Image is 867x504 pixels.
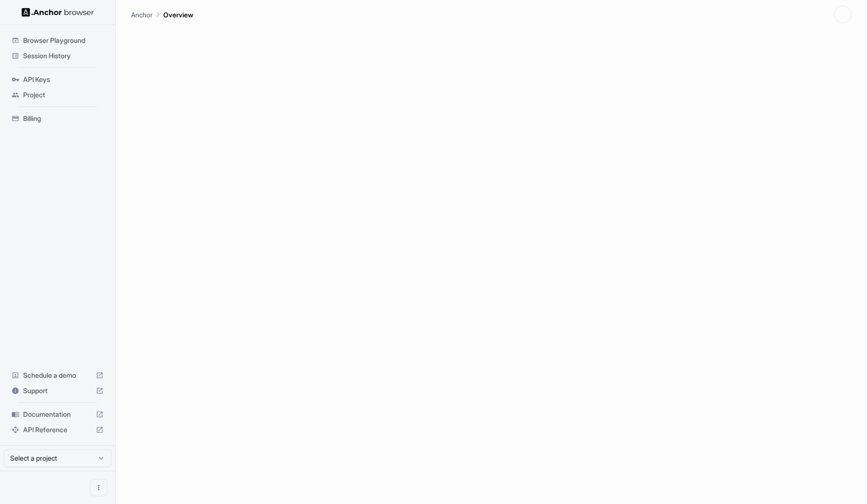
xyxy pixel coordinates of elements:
[8,48,107,64] div: Session History
[23,90,104,100] span: Project
[163,10,193,20] p: Overview
[131,10,153,20] p: Anchor
[8,383,107,398] div: Support
[8,368,107,383] div: Schedule a demo
[8,111,107,126] div: Billing
[22,8,94,17] img: Anchor Logo
[8,407,107,422] div: Documentation
[131,9,193,20] nav: breadcrumb
[8,72,107,87] div: API Keys
[23,51,104,61] span: Session History
[23,114,104,123] span: Billing
[90,479,107,496] button: Open menu
[23,425,92,435] span: API Reference
[23,410,92,419] span: Documentation
[8,33,107,48] div: Browser Playground
[23,36,104,45] span: Browser Playground
[23,386,92,396] span: Support
[8,422,107,438] div: API Reference
[23,75,104,84] span: API Keys
[23,371,92,380] span: Schedule a demo
[8,87,107,103] div: Project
